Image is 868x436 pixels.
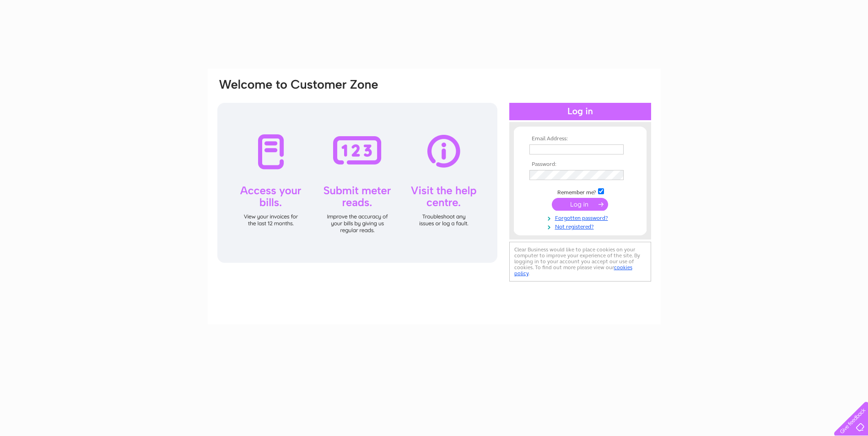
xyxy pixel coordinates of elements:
[514,264,632,276] a: cookies policy
[529,222,633,230] a: Not registered?
[509,242,651,282] div: Clear Business would like to place cookies on your computer to improve your experience of the sit...
[552,198,608,211] input: Submit
[527,187,633,196] td: Remember me?
[529,213,633,222] a: Forgotten password?
[527,161,633,168] th: Password:
[527,136,633,142] th: Email Address:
